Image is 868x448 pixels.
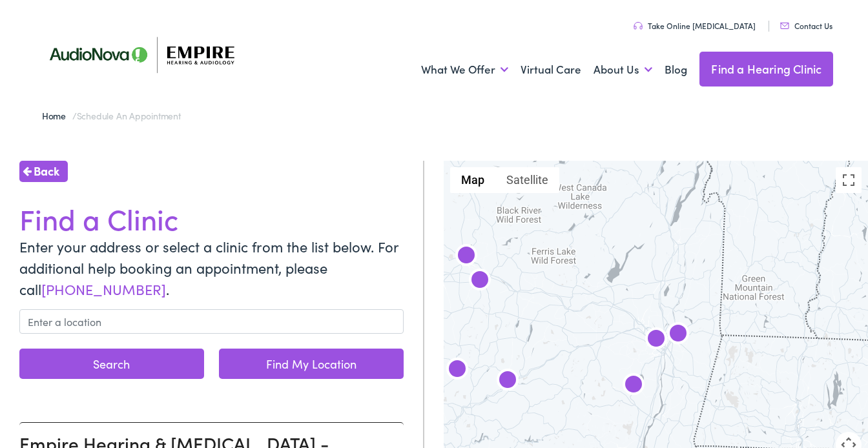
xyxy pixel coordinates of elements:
input: Enter a location [19,309,404,334]
span: / [42,109,181,122]
button: Search [19,349,204,379]
span: Back [34,162,59,179]
a: Blog [665,46,687,94]
a: What We Offer [421,46,508,94]
img: utility icon [634,22,643,30]
a: Find a Hearing Clinic [699,52,833,87]
h1: Find a Clinic [19,201,404,236]
a: Virtual Care [521,46,581,94]
img: utility icon [780,23,789,29]
a: Back [19,161,68,182]
a: [PHONE_NUMBER] [41,279,166,299]
a: Take Online [MEDICAL_DATA] [634,20,756,31]
p: Enter your address or select a clinic from the list below. For additional help booking an appoint... [19,236,404,300]
button: Show satellite imagery [495,167,559,193]
a: Home [42,109,72,122]
a: About Us [594,46,652,94]
a: Contact Us [780,20,832,31]
button: Show street map [450,167,495,193]
button: Toggle fullscreen view [836,167,862,193]
span: Schedule an Appointment [77,109,181,122]
a: Find My Location [219,349,404,379]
